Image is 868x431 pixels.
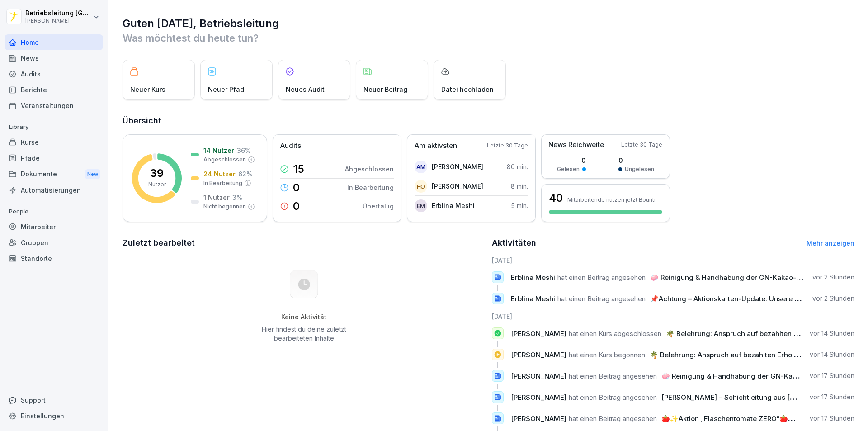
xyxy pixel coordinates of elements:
[5,408,103,424] a: Einstellungen
[432,181,483,191] p: [PERSON_NAME]
[232,193,242,202] p: 3 %
[625,165,654,173] p: Ungelesen
[25,18,91,24] p: [PERSON_NAME]
[492,312,855,321] h6: [DATE]
[123,114,854,127] h2: Übersicht
[511,393,566,402] span: [PERSON_NAME]
[511,181,528,191] p: 8 min.
[618,156,654,165] p: 0
[812,273,854,282] p: vor 2 Stunden
[5,166,103,183] div: Dokumente
[345,164,394,174] p: Abgeschlossen
[208,85,244,94] p: Neuer Pfad
[258,325,349,343] p: Hier findest du deine zuletzt bearbeiteten Inhalte
[150,168,164,179] p: 39
[557,273,646,282] span: hat einen Beitrag angesehen
[203,169,236,179] p: 24 Nutzer
[5,66,103,82] a: Audits
[5,34,103,50] a: Home
[511,273,555,282] span: Erblina Meshi
[238,169,252,179] p: 62 %
[569,350,645,359] span: hat einen Kurs begonnen
[557,156,586,165] p: 0
[810,414,854,423] p: vor 17 Stunden
[5,204,103,219] p: People
[5,219,103,235] div: Mitarbeiter
[85,169,100,180] div: New
[511,414,566,423] span: [PERSON_NAME]
[5,120,103,134] p: Library
[557,294,646,303] span: hat einen Beitrag angesehen
[567,196,656,203] p: Mitarbeitende nutzen jetzt Bounti
[548,140,604,150] p: News Reichweite
[569,329,661,338] span: hat einen Kurs abgeschlossen
[511,350,566,359] span: [PERSON_NAME]
[511,201,528,210] p: 5 min.
[511,294,555,303] span: Erblina Meshi
[347,183,394,192] p: In Bearbeitung
[5,150,103,166] a: Pfade
[810,371,854,380] p: vor 17 Stunden
[5,251,103,266] a: Standorte
[280,141,301,151] p: Audits
[415,141,457,151] p: Am aktivsten
[363,85,407,94] p: Neuer Beitrag
[432,201,475,210] p: Erblina Meshi
[511,372,566,380] span: [PERSON_NAME]
[5,82,103,98] a: Berichte
[293,182,300,193] p: 0
[621,141,662,149] p: Letzte 30 Tage
[5,134,103,150] a: Kurse
[203,146,234,155] p: 14 Nutzer
[415,161,427,173] div: AM
[5,235,103,251] a: Gruppen
[123,237,486,249] h2: Zuletzt bearbeitet
[5,50,103,66] a: News
[812,294,854,303] p: vor 2 Stunden
[5,182,103,198] a: Automatisierungen
[5,166,103,183] a: DokumenteNew
[810,350,854,359] p: vor 14 Stunden
[148,180,166,189] p: Nutzer
[492,256,855,265] h6: [DATE]
[569,393,657,402] span: hat einen Beitrag angesehen
[569,414,657,423] span: hat einen Beitrag angesehen
[25,9,91,17] p: Betriebsleitung [GEOGRAPHIC_DATA]
[123,16,854,31] h1: Guten [DATE], Betriebsleitung
[5,392,103,408] div: Support
[203,193,230,202] p: 1 Nutzer
[203,156,246,164] p: Abgeschlossen
[441,85,494,94] p: Datei hochladen
[492,237,536,249] h2: Aktivitäten
[557,165,580,173] p: Gelesen
[130,85,165,94] p: Neuer Kurs
[507,162,528,171] p: 80 min.
[258,313,349,321] h5: Keine Aktivität
[432,162,483,171] p: [PERSON_NAME]
[123,31,854,45] p: Was möchtest du heute tun?
[5,98,103,114] a: Veranstaltungen
[203,203,246,211] p: Nicht begonnen
[415,180,427,193] div: HO
[511,329,566,338] span: [PERSON_NAME]
[237,146,251,155] p: 36 %
[293,201,300,212] p: 0
[293,164,304,175] p: 15
[363,201,394,211] p: Überfällig
[569,372,657,380] span: hat einen Beitrag angesehen
[810,329,854,338] p: vor 14 Stunden
[286,85,325,94] p: Neues Audit
[487,142,528,150] p: Letzte 30 Tage
[810,393,854,402] p: vor 17 Stunden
